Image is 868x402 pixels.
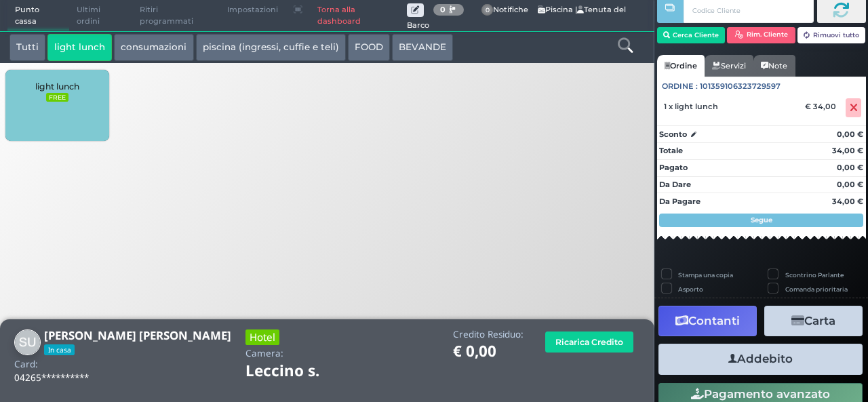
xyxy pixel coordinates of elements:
small: FREE [46,93,68,102]
img: SOPHIA UDA BRIGITTE DERICHSWEILER [14,329,41,356]
strong: 34,00 € [832,146,863,155]
button: Contanti [658,306,757,336]
strong: 0,00 € [837,129,863,139]
div: € 34,00 [803,102,843,111]
button: Tutti [9,34,45,61]
label: Stampa una copia [678,270,733,279]
span: Ritiri programmati [132,1,220,31]
a: Servizi [705,55,753,77]
label: Comanda prioritaria [785,285,848,294]
h1: € 0,00 [453,343,524,360]
span: Ordine : [662,81,698,92]
strong: Da Dare [659,180,691,189]
button: consumazioni [114,34,193,61]
button: Addebito [658,344,863,374]
button: piscina (ingressi, cuffie e teli) [196,34,346,61]
strong: 0,00 € [837,180,863,189]
h4: Credito Residuo: [453,329,524,340]
b: 0 [440,5,446,14]
strong: Totale [659,146,683,155]
button: light lunch [47,34,112,61]
strong: 34,00 € [832,197,863,206]
span: light lunch [35,81,79,92]
span: 101359106323729597 [700,81,781,92]
h4: Card: [14,359,38,369]
button: Ricarica Credito [545,331,633,353]
label: Scontrino Parlante [785,270,844,279]
span: Punto cassa [7,1,70,31]
h3: Hotel [245,329,279,345]
strong: Segue [751,216,772,224]
strong: Da Pagare [659,197,701,206]
h4: Camera: [245,348,283,359]
button: Carta [764,306,863,336]
button: Rim. Cliente [727,27,795,43]
span: 1 x light lunch [664,102,718,111]
span: 0 [481,4,494,16]
button: BEVANDE [392,34,453,61]
button: Cerca Cliente [657,27,726,43]
a: Ordine [657,55,705,77]
h1: Leccino s. [245,363,357,380]
a: Torna alla dashboard [310,1,407,31]
strong: Sconto [659,129,687,140]
button: Rimuovi tutto [797,27,866,43]
label: Asporto [678,285,703,294]
b: [PERSON_NAME] [PERSON_NAME] [44,327,231,343]
button: FOOD [348,34,390,61]
span: Impostazioni [220,1,285,20]
span: In casa [44,344,75,355]
strong: 0,00 € [837,163,863,172]
strong: Pagato [659,163,688,172]
span: Ultimi ordini [69,1,132,31]
a: Note [753,55,795,77]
